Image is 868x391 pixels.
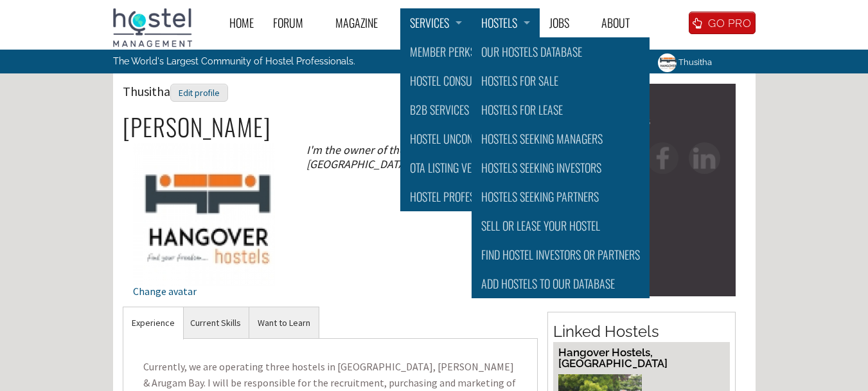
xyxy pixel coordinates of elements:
[133,143,275,285] img: Thusitha's picture
[133,207,275,296] a: Change avatar
[123,113,538,140] h2: [PERSON_NAME]
[472,66,650,95] a: Hostels for Sale
[472,153,650,182] a: Hostels Seeking Investors
[472,182,650,211] a: Hostels Seeking Partners
[400,182,574,211] a: Hostel Professional's Library
[400,95,574,124] a: B2B Services Directory
[472,269,650,298] a: Add Hostels to Our database
[553,321,730,343] h2: Linked Hostels
[263,8,326,37] a: Forum
[540,8,592,37] a: Jobs
[647,142,678,174] img: fb-square.png
[133,286,275,296] div: Change avatar
[123,307,183,339] a: Experience
[182,307,249,339] a: Current Skills
[472,124,650,153] a: Hostels Seeking Managers
[123,83,228,99] span: Thusitha
[296,143,538,171] div: I'm the owner of the biggest hostels chain in [GEOGRAPHIC_DATA]
[472,211,650,240] a: Sell or Lease Your Hostel
[472,8,540,37] a: Hostels
[400,8,472,37] a: Services
[472,37,650,66] a: Our Hostels Database
[592,8,652,37] a: About
[472,240,650,269] a: Find Hostel Investors or Partners
[472,95,650,124] a: Hostels for Lease
[400,153,574,182] a: OTA Listing Verifications & Alerts
[558,346,668,370] a: Hangover Hostels, [GEOGRAPHIC_DATA]
[689,142,720,174] img: in-square.png
[113,50,381,73] p: The World's Largest Community of Hostel Professionals.
[220,8,263,37] a: Home
[689,12,755,34] a: GO PRO
[400,66,574,95] a: Hostel Consultants
[170,84,228,102] div: Edit profile
[400,124,574,153] a: Hostel Unconferences
[648,50,720,75] a: Thusitha
[400,37,574,66] a: Member Perks
[249,307,319,339] a: Want to Learn
[656,52,678,74] img: Thusitha's picture
[170,83,228,99] a: Edit profile
[326,8,400,37] a: Magazine
[113,8,192,47] img: Hostel Management Home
